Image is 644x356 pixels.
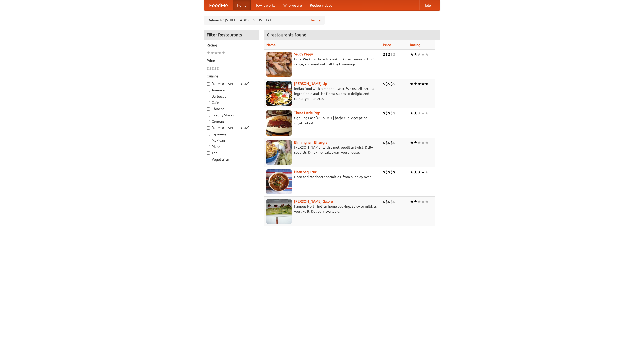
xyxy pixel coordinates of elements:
[417,169,421,175] li: ★
[207,139,210,142] input: Mexican
[421,81,425,87] li: ★
[207,125,256,130] label: [DEMOGRAPHIC_DATA]
[207,100,256,105] label: Cafe
[393,140,395,145] li: $
[204,0,233,10] a: FoodMe
[233,0,251,10] a: Home
[294,111,320,115] a: Three Little Pigs
[421,169,425,175] li: ★
[294,82,327,86] a: [PERSON_NAME] Up
[218,50,222,56] li: ★
[214,66,217,71] li: $
[207,95,210,98] input: Barbecue
[266,204,379,214] p: Famous North Indian home cooking. Spicy or mild, as you like it. Delivery available.
[414,140,417,145] li: ★
[425,140,429,145] li: ★
[207,119,256,124] label: German
[421,110,425,116] li: ★
[266,145,379,155] p: [PERSON_NAME] with a metropolitan twist. Daily specials. Dine-in or takeaway, you choose.
[393,169,395,175] li: $
[207,88,256,93] label: American
[390,52,393,57] li: $
[417,52,421,57] li: ★
[410,81,414,87] li: ★
[419,0,435,10] a: Help
[306,0,336,10] a: Recipe videos
[204,30,259,40] h4: Filter Restaurants
[217,66,219,71] li: $
[393,199,395,204] li: $
[410,169,414,175] li: ★
[207,58,256,63] h5: Price
[294,140,327,144] a: Birmingham Bhangra
[388,199,390,204] li: $
[207,107,210,111] input: Chinese
[388,169,390,175] li: $
[207,106,256,111] label: Chinese
[207,66,209,71] li: $
[383,43,391,47] a: Price
[266,43,276,47] a: Name
[383,110,385,116] li: $
[209,66,212,71] li: $
[390,199,393,204] li: $
[388,110,390,116] li: $
[207,94,256,99] label: Barbecue
[266,140,292,165] img: bhangra.jpg
[390,81,393,87] li: $
[207,157,256,162] label: Vegetarian
[385,169,388,175] li: $
[414,110,417,116] li: ★
[294,170,316,174] a: Naan Sequitur
[388,81,390,87] li: $
[417,110,421,116] li: ★
[410,199,414,204] li: ★
[417,199,421,204] li: ★
[417,140,421,145] li: ★
[207,101,210,104] input: Cafe
[266,57,379,67] p: Pork. We know how to cook it. Award-winning BBQ sauce, and meat with all the trimmings.
[383,81,385,87] li: $
[294,199,333,203] a: [PERSON_NAME] Galore
[207,120,210,123] input: German
[390,110,393,116] li: $
[266,169,292,194] img: naansequitur.jpg
[385,52,388,57] li: $
[207,126,210,130] input: [DEMOGRAPHIC_DATA]
[266,110,292,136] img: littlepigs.jpg
[421,199,425,204] li: ★
[421,140,425,145] li: ★
[417,81,421,87] li: ★
[204,16,325,25] div: Deliver to: [STREET_ADDRESS][US_STATE]
[266,52,292,77] img: saucy.jpg
[207,133,210,136] input: Japanese
[279,0,306,10] a: Who we are
[393,52,395,57] li: $
[222,50,225,56] li: ★
[207,145,210,148] input: Pizza
[385,81,388,87] li: $
[207,138,256,143] label: Mexican
[388,140,390,145] li: $
[410,140,414,145] li: ★
[385,110,388,116] li: $
[207,150,256,155] label: Thai
[393,81,395,87] li: $
[390,140,393,145] li: $
[421,52,425,57] li: ★
[266,81,292,106] img: curryup.jpg
[383,52,385,57] li: $
[390,169,393,175] li: $
[393,110,395,116] li: $
[294,52,313,56] a: Saucy Piggy
[410,52,414,57] li: ★
[207,74,256,79] h5: Cuisine
[207,144,256,149] label: Pizza
[383,140,385,145] li: $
